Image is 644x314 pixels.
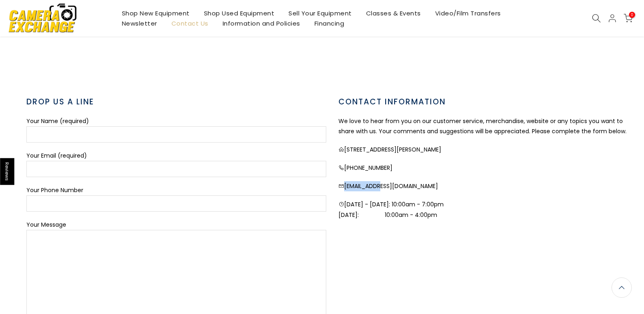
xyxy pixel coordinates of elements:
[26,186,83,194] label: Your Phone Number
[629,12,635,18] span: 0
[282,8,359,18] a: Sell Your Equipment
[428,8,508,18] a: Video/Film Transfers
[611,277,632,298] a: Back to the top
[26,96,326,108] h3: DROP US A LINE
[338,96,638,108] h3: CONTACT INFORMATION
[115,8,197,18] a: Shop New Equipment
[164,18,215,28] a: Contact Us
[338,163,638,173] p: [PHONE_NUMBER]
[624,14,633,23] a: 0
[26,221,66,229] label: Your Message
[26,117,89,125] label: Your Name (required)
[215,18,307,28] a: Information and Policies
[338,145,638,155] p: [STREET_ADDRESS][PERSON_NAME]
[338,181,638,191] p: [EMAIL_ADDRESS][DOMAIN_NAME]
[307,18,351,28] a: Financing
[359,8,428,18] a: Classes & Events
[338,116,638,136] p: We love to hear from you on our customer service, merchandise, website or any topics you want to ...
[197,8,282,18] a: Shop Used Equipment
[115,18,164,28] a: Newsletter
[26,152,87,160] label: Your Email (required)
